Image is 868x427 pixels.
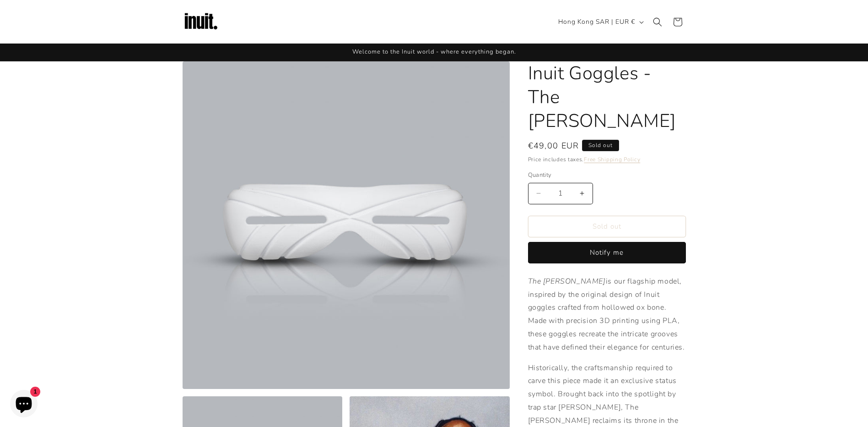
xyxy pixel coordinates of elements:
span: €49,00 EUR [528,140,579,152]
a: Free Shipping Policy [584,156,640,163]
button: Sold out [528,216,686,237]
span: Hong Kong SAR | EUR € [558,17,635,27]
div: Announcement [183,44,686,61]
h1: Inuit Goggles - The [PERSON_NAME] [528,61,686,133]
inbox-online-store-chat: Shopify online store chat [7,390,40,420]
div: Price includes taxes. [528,155,686,164]
label: Quantity [528,171,686,180]
span: Welcome to the Inuit world - where everything began. [352,48,516,56]
p: is our flagship model, inspired by the original design of Inuit goggles crafted from hollowed ox ... [528,275,686,354]
em: The [PERSON_NAME] [528,276,606,286]
img: Inuit Logo [183,4,219,40]
span: Sold out [582,140,619,151]
button: Notify me [528,242,686,263]
button: Hong Kong SAR | EUR € [553,13,647,31]
summary: Search [647,12,668,32]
